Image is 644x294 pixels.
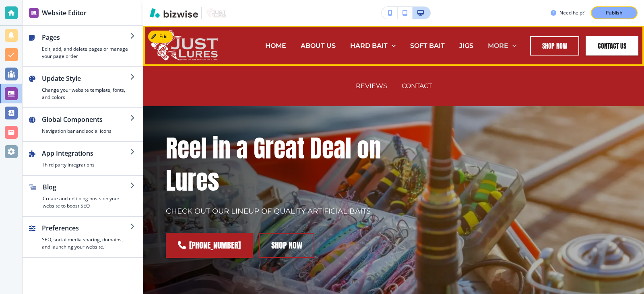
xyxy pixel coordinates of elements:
button: Global ComponentsNavigation bar and social icons [23,108,143,141]
a: SHOP NOW [259,233,314,258]
a: SHOP NOW [530,36,579,56]
h2: Update Style [42,74,130,83]
h4: Create and edit blog posts on your website to boost SEO [43,195,130,210]
img: editor icon [29,8,39,18]
button: Update StyleChange your website template, fonts, and colors [23,67,143,107]
button: PagesEdit, add, and delete pages or manage your page order [23,26,143,66]
p: Reel in a Great Deal on Lures [166,132,384,197]
button: Publish [591,6,638,19]
a: [PHONE_NUMBER] [166,233,253,258]
h2: Blog [43,182,130,192]
h4: Navigation bar and social icons [42,127,130,135]
h2: Pages [42,33,130,42]
h2: Preferences [42,223,130,233]
h4: Edit, add, and delete pages or manage your page order [42,45,130,60]
h2: App Integrations [42,148,130,158]
h4: Third party integrations [42,161,130,169]
img: Just Lures [149,29,221,62]
p: REVIEWS [356,81,387,90]
p: MORE [488,41,508,50]
img: Your Logo [205,8,227,18]
button: BlogCreate and edit blog posts on your website to boost SEO [23,176,143,216]
h4: SEO, social media sharing, domains, and launching your website. [42,236,130,251]
button: CONTACT US [586,36,638,56]
p: CONTACT [402,81,432,90]
p: SOFT BAIT [410,41,445,50]
h2: Global Components [42,115,130,124]
img: Bizwise Logo [150,8,198,18]
p: Publish [606,9,623,16]
h3: Need help? [559,9,584,16]
h4: Change your website template, fonts, and colors [42,86,130,101]
button: App IntegrationsThird party integrations [23,142,143,175]
p: HOME [265,41,286,50]
button: Edit [148,31,173,43]
p: ABOUT US [301,41,336,50]
button: PreferencesSEO, social media sharing, domains, and launching your website. [23,217,143,257]
p: HARD BAIT [350,41,388,50]
p: CHECK OUT OUR LINEUP OF QUALITY ARTIFICIAL BAITS [166,206,384,217]
h2: Website Editor [42,8,87,18]
p: JIGS [459,41,473,50]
